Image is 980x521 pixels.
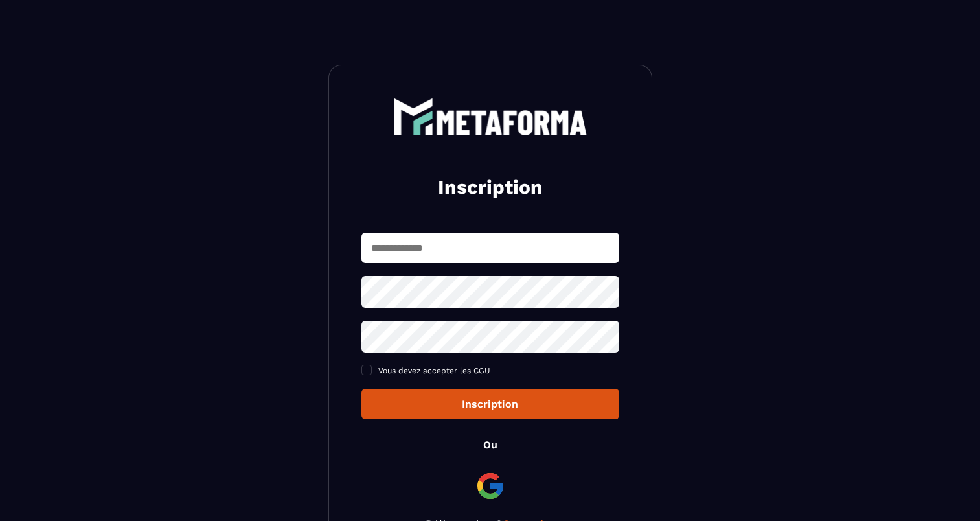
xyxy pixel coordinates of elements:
[393,98,587,135] img: logo
[483,439,497,451] p: Ou
[475,470,506,502] img: google
[372,398,609,410] div: Inscription
[377,174,604,200] h2: Inscription
[378,366,490,375] span: Vous devez accepter les CGU
[361,98,619,135] a: logo
[361,389,619,419] button: Inscription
